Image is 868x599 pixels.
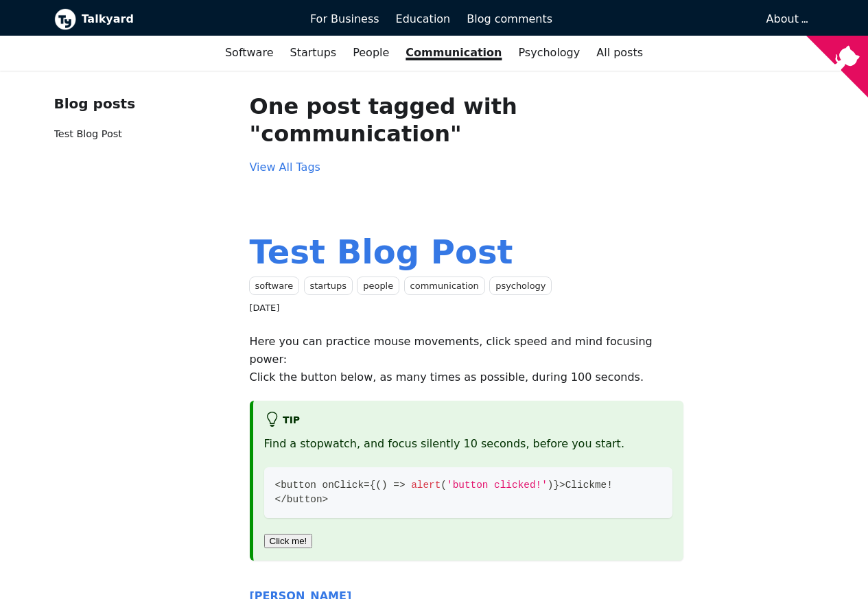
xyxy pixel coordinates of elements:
[54,128,122,139] a: Test Blog Post
[375,480,382,491] span: (
[281,480,364,491] span: button onClick
[510,41,588,64] a: Psychology
[441,480,447,491] span: (
[249,277,300,295] a: software
[489,277,552,295] a: psychology
[548,480,554,491] span: )
[287,494,322,505] span: button
[302,8,388,31] a: For Business
[54,8,291,30] a: Talkyard logoTalkyard
[304,277,353,295] a: startups
[404,277,485,295] a: communication
[447,480,548,491] span: 'button clicked!'
[382,480,388,491] span: )
[275,494,281,505] span: <
[559,480,565,491] span: >
[766,12,806,25] a: About
[250,161,320,174] a: View All Tags
[217,41,282,64] a: Software
[357,277,399,295] a: people
[275,480,281,491] span: <
[250,303,280,313] time: [DATE]
[397,41,510,64] a: Communication
[250,93,684,148] h1: One post tagged with "communication"
[393,480,405,491] span: =>
[264,412,673,430] h5: tip
[396,12,451,25] span: Education
[264,435,673,453] p: Find a stopwatch, and focus silently 10 seconds, before you start.
[388,8,459,31] a: Education
[467,12,552,25] span: Blog comments
[344,41,397,64] a: People
[54,93,228,115] div: Blog posts
[364,480,370,491] span: =
[607,480,613,491] span: !
[281,41,344,64] a: Startups
[264,534,313,548] button: Click me!
[595,480,607,491] span: me
[322,494,329,505] span: >
[250,233,513,271] a: Test Blog Post
[82,10,291,28] b: Talkyard
[54,93,228,154] nav: Blog recent posts navigation
[370,480,376,491] span: {
[553,480,559,491] span: }
[411,480,441,491] span: alert
[458,8,561,31] a: Blog comments
[250,333,684,387] p: Here you can practice mouse movements, click speed and mind focusing power: Click the button belo...
[281,494,287,505] span: /
[565,480,595,491] span: Click
[310,12,379,25] span: For Business
[588,41,651,64] a: All posts
[54,8,76,30] img: Talkyard logo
